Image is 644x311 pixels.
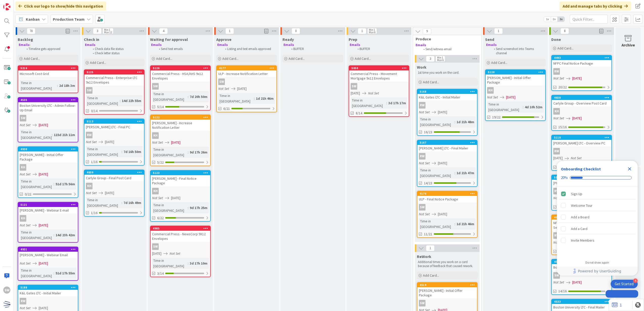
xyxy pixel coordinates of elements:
div: 115d 21h 11m [53,132,76,138]
div: 5125 [87,70,144,74]
span: 8 [560,28,569,34]
div: 4930 [18,147,78,151]
div: 1d 21h 46m [255,96,275,101]
div: 9d 17h 26m [188,149,209,155]
img: Visit kanbanzone.com [3,3,10,10]
div: 3d 17h 17m [387,100,407,106]
span: : [54,181,54,187]
div: RW [553,148,560,154]
div: 4535 [20,98,78,102]
b: Production Team [53,17,85,22]
div: [PERSON_NAME] LTC - Initial Mailer [552,180,611,186]
div: RW [552,232,611,239]
span: : [188,149,188,155]
div: 1d 21h 48m [455,119,475,125]
div: 4493NFPC Final Notice Package [552,56,611,67]
span: 1/16 [91,159,98,165]
span: : [386,100,387,106]
div: Time in [GEOGRAPHIC_DATA] [86,197,122,208]
span: Add Card... [289,56,305,61]
div: SW [417,204,477,211]
i: Not Set [571,156,582,160]
div: 51d 17h 56m [54,181,76,187]
div: 4659Carlyle Group - Final Post Card [84,170,144,181]
div: KH [152,132,159,139]
div: [PERSON_NAME] LTC - Overview PC [552,140,611,146]
div: [PERSON_NAME] - Initial Offer Package [18,151,78,163]
div: 4177 [219,66,276,70]
span: Prep [349,37,357,42]
i: Not Set [20,123,31,127]
div: Close Checklist [626,165,634,173]
div: RW [552,68,611,75]
div: 5123[PERSON_NAME] - Final Notice Package [151,171,210,186]
div: Commercial Press - Enterprise LTC 9x12 Envelopes [84,74,144,86]
div: SW [552,272,611,279]
div: Welcome Tour [571,202,592,209]
div: RW [417,102,477,109]
div: KH [84,183,144,189]
div: 5126 [153,66,210,70]
div: Add a Board is incomplete. [559,212,636,223]
i: Not Set [86,140,97,144]
span: 9 [423,28,431,34]
div: 5121 [18,202,78,207]
span: Backlog [18,37,33,42]
div: 5188 [18,285,78,290]
strong: Emails [85,43,96,47]
div: [PERSON_NAME] - Increase Notification Letter [151,120,210,131]
span: Add Card... [24,56,40,61]
div: Boston University LTC - Admin Follow-Up Email [18,102,78,113]
div: 7d 20h 50m [188,94,209,99]
div: SW [151,243,210,250]
span: 0/14 [91,108,98,114]
span: Add Card... [423,80,439,84]
div: Max 6 [369,31,375,34]
p: 1st time you work on the card. [418,71,476,75]
div: KH [18,215,78,222]
span: [DATE] [572,116,582,121]
div: ULP - Increase Notification Letter [217,70,276,77]
div: SW [152,83,159,90]
i: Not Set [20,172,31,176]
span: 1 [358,28,366,34]
span: Approve [216,37,231,42]
i: Not Set [419,161,430,165]
div: KH [18,164,78,171]
span: 4 [159,28,168,34]
div: RW [419,102,425,109]
div: Add a Board [571,214,589,220]
i: Not Set [553,196,564,200]
div: 4493 [552,56,611,60]
i: Not Set [218,86,229,91]
div: 5168 [417,89,477,94]
div: 4659 [87,171,144,174]
i: Not Set [419,110,430,114]
div: SW [417,300,477,306]
span: 0/22 [25,192,31,197]
i: Not Set [152,196,163,200]
div: Time in [GEOGRAPHIC_DATA] [218,93,254,104]
div: SW [20,115,26,121]
div: KH [151,132,210,139]
div: SW [18,115,78,121]
span: Add Card... [156,56,172,61]
div: Open Get Started checklist, remaining modules: 4 [611,280,638,288]
div: Time in [GEOGRAPHIC_DATA] [419,116,455,127]
div: Sign Up is complete. [559,188,636,199]
div: 5126 [151,66,210,70]
li: Send/witness email [421,47,475,51]
span: [DATE] [351,91,360,96]
strong: Emails [486,43,497,47]
span: 16/23 [424,129,432,135]
div: RW [86,132,92,138]
div: KH [152,188,159,194]
div: 4 [633,278,638,283]
a: 1 [612,302,622,308]
strong: Emails [217,43,228,47]
i: Not Set [487,95,498,99]
div: 4177 [217,66,276,70]
span: Ready [282,37,294,42]
span: Produce [416,36,475,41]
div: 5216 [20,66,78,70]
